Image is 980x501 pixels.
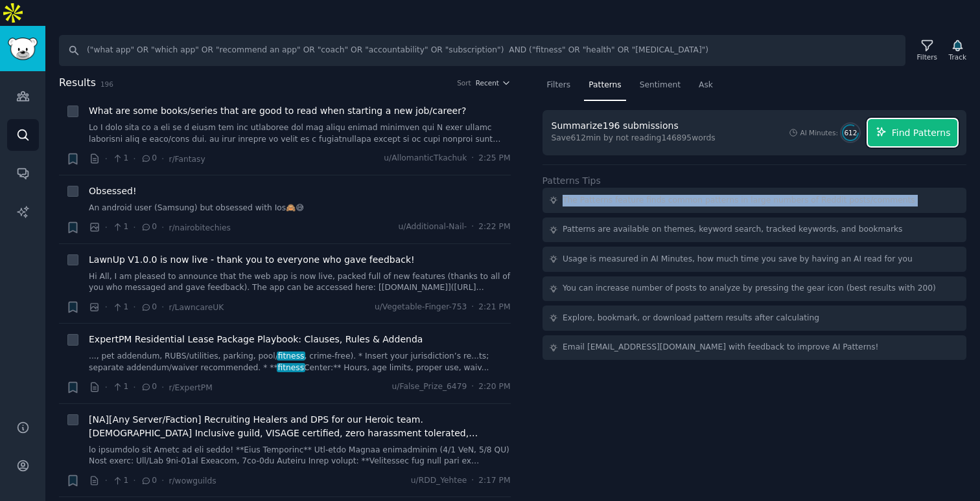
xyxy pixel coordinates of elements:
[141,153,157,164] span: 0
[457,78,471,87] div: Sort
[161,221,164,234] span: ·
[552,133,716,144] div: Save 612 min by not reading 146895 words
[542,175,601,186] label: Patterns Tips
[563,313,819,324] div: Explore, bookmark, or download pattern results after calculating
[640,80,681,91] span: Sentiment
[478,475,510,487] span: 2:17 PM
[375,302,467,313] span: u/Vegetable-Finger-753
[161,474,164,487] span: ·
[161,300,164,314] span: ·
[868,119,957,146] button: Find Patterns
[471,475,474,487] span: ·
[399,221,467,233] span: u/Additional-Nail-
[89,333,423,346] a: ExpertPM Residential Lease Package Playbook: Clauses, Rules & Addenda
[105,221,108,234] span: ·
[112,302,128,313] span: 1
[563,342,879,353] div: Email [EMAIL_ADDRESS][DOMAIN_NAME] with feedback to improve AI Patterns!
[89,184,137,198] a: Obsessed!
[112,475,128,487] span: 1
[800,128,838,137] div: AI Minutes:
[89,351,511,373] a: ..., pet addendum, RUBS/utilities, parking, pool/fitness, crime-free). * Insert your jurisdiction...
[59,35,905,66] input: Search Keyword
[141,475,157,487] span: 0
[169,223,230,232] span: r/nairobitechies
[471,153,474,164] span: ·
[89,445,511,467] a: lo ipsumdolo sit Ametc ad eli seddo! **Eius Temporinc** Utl-etdo Magnaa enimadminim (4/1 VeN, 5/8...
[89,203,511,214] a: An android user (Samsung) but obsessed with Ios🙈😅
[161,381,164,394] span: ·
[169,303,224,312] span: r/LawncareUK
[892,126,951,140] span: Find Patterns
[133,152,135,166] span: ·
[59,75,96,91] span: Results
[112,153,128,164] span: 1
[100,80,113,88] span: 196
[478,381,510,393] span: 2:20 PM
[476,78,499,87] span: Recent
[133,381,135,394] span: ·
[105,381,108,394] span: ·
[944,37,971,64] button: Track
[478,302,510,313] span: 2:21 PM
[89,122,511,145] a: Lo I dolo sita co a eli se d eiusm tem inc utlaboree dol mag aliqu enimad minimven qui N exer ull...
[589,80,621,91] span: Patterns
[169,383,212,392] span: r/ExpertPM
[471,302,474,313] span: ·
[105,474,108,487] span: ·
[141,221,157,233] span: 0
[277,351,305,361] span: fitness
[471,381,474,393] span: ·
[476,78,511,87] button: Recent
[141,381,157,393] span: 0
[552,119,679,133] div: Summarize 196 submissions
[478,221,510,233] span: 2:22 PM
[411,475,467,487] span: u/RDD_Yehtee
[169,476,216,485] span: r/wowguilds
[8,38,38,60] img: GummySearch logo
[133,474,135,487] span: ·
[133,300,135,314] span: ·
[384,153,467,164] span: u/AllomanticTkachuk
[89,253,415,267] a: LawnUp V1.0.0 is now live - thank you to everyone who gave feedback!
[563,195,915,206] div: The Patterns feature finds common patterns in large numbers of Reddit posts/comments
[169,155,205,164] span: r/Fantasy
[161,152,164,166] span: ·
[105,300,108,314] span: ·
[699,80,713,91] span: Ask
[112,221,128,233] span: 1
[547,80,571,91] span: Filters
[563,254,913,265] div: Usage is measured in AI Minutes, how much time you save by having an AI read for you
[844,128,857,137] span: 612
[141,302,157,313] span: 0
[89,271,511,294] a: Hi All, I am pleased to announce that the web app is now live, packed full of new features (thank...
[949,52,966,61] div: Track
[917,52,937,61] div: Filters
[563,283,936,295] div: You can increase number of posts to analyze by pressing the gear icon (best results with 200)
[89,104,466,118] a: What are some books/series that are good to read when starting a new job/career?
[105,152,108,166] span: ·
[133,221,135,234] span: ·
[478,153,510,164] span: 2:25 PM
[89,413,511,440] a: [NA][Any Server/Faction] Recruiting Healers and DPS for our Heroic team. [DEMOGRAPHIC_DATA] Inclu...
[112,381,128,393] span: 1
[392,381,467,393] span: u/False_Prize_6479
[277,363,305,372] span: fitness
[563,224,902,236] div: Patterns are available on themes, keyword search, tracked keywords, and bookmarks
[471,221,474,233] span: ·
